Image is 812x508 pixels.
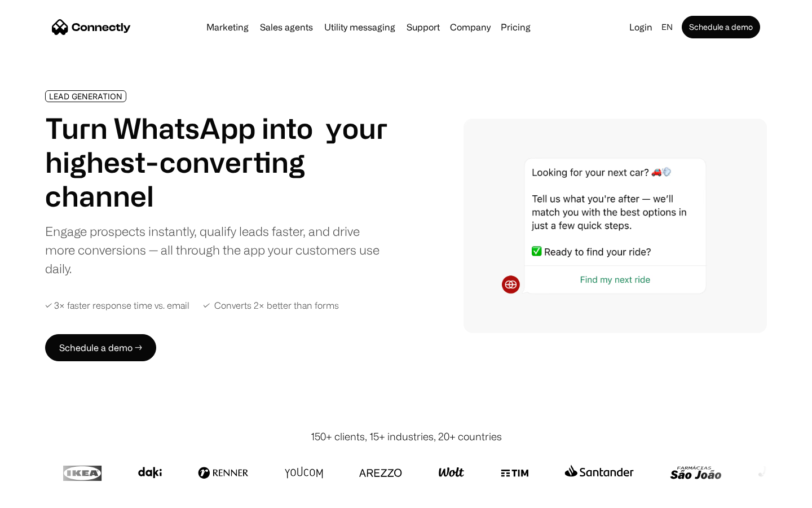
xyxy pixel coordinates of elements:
[45,300,189,311] div: ✓ 3× faster response time vs. email
[682,16,760,38] a: Schedule a demo
[45,222,388,278] div: Engage prospects instantly, qualify leads faster, and drive more conversions — all through the ap...
[203,300,339,311] div: ✓ Converts 2× better than forms
[661,19,673,35] div: en
[402,23,444,32] a: Support
[202,23,253,32] a: Marketing
[45,111,388,213] h1: Turn WhatsApp into your highest-converting channel
[255,23,317,32] a: Sales agents
[45,334,156,361] a: Schedule a demo →
[625,19,657,35] a: Login
[11,487,68,504] aside: Language selected: English
[496,23,535,32] a: Pricing
[311,429,502,444] div: 150+ clients, 15+ industries, 20+ countries
[320,23,400,32] a: Utility messaging
[23,488,68,504] ul: Language list
[450,19,491,35] div: Company
[49,92,122,100] div: LEAD GENERATION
